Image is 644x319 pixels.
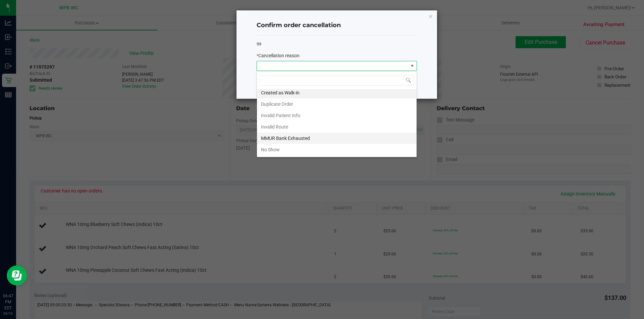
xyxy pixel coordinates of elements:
h4: Confirm order cancellation [257,21,417,30]
li: Invalid Patient Info [257,110,417,121]
li: MMUR Bank Exhausted [257,133,417,144]
li: Duplicate Order [257,98,417,110]
span: Cancellation reason [258,53,300,58]
li: Invalid Route [257,121,417,133]
li: Created as Walk-in [257,87,417,98]
iframe: Resource center [7,265,27,286]
button: Close [428,12,433,20]
span: 99 [257,42,261,47]
li: Other [257,155,417,167]
li: No Show [257,144,417,155]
